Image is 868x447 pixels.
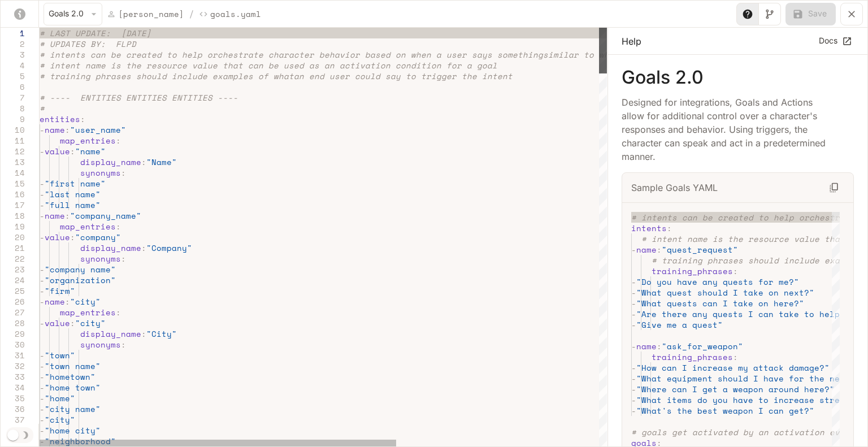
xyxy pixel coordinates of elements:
[1,371,25,382] div: 33
[70,145,75,157] span: :
[121,338,126,350] span: :
[294,49,543,60] span: cter behavior based on when a user says something
[1,253,25,264] div: 22
[824,177,844,198] button: Copy
[1,242,25,253] div: 21
[40,49,294,60] span: # intents can be created to help orchestrate chara
[1,296,25,307] div: 26
[1,232,25,242] div: 20
[631,319,636,331] span: -
[45,296,65,307] span: name
[40,113,80,125] span: entities
[622,68,854,86] p: Goals 2.0
[636,297,804,309] span: "What quests can I take on here?"
[1,114,25,124] div: 9
[65,124,70,136] span: :
[121,167,126,179] span: :
[1,199,25,210] div: 17
[1,92,25,103] div: 7
[40,102,45,114] span: #
[662,340,743,352] span: "ask_for_weapon"
[816,32,854,50] a: Docs
[141,242,146,254] span: :
[60,220,116,232] span: map_entries
[116,220,121,232] span: :
[631,181,718,194] p: Sample Goals YAML
[1,178,25,189] div: 15
[141,156,146,168] span: :
[40,188,45,200] span: -
[294,70,513,82] span: an end user could say to trigger the intent
[631,340,636,352] span: -
[146,328,177,340] span: "City"
[40,360,45,372] span: -
[636,340,657,352] span: name
[40,199,45,211] span: -
[1,275,25,285] div: 24
[60,306,116,318] span: map_entries
[1,210,25,221] div: 18
[631,394,636,406] span: -
[636,319,723,331] span: "Give me a quest"
[121,253,126,264] span: :
[1,328,25,339] div: 29
[1,339,25,350] div: 30
[45,188,101,200] span: "last name"
[294,59,497,71] span: ed as an activation condition for a goal
[631,405,636,416] span: -
[45,274,116,286] span: "organization"
[70,296,101,307] span: "city"
[1,307,25,318] div: 27
[1,189,25,199] div: 16
[40,349,45,361] span: -
[631,222,667,234] span: intents
[65,210,70,222] span: :
[40,38,136,50] span: # UPDATES BY: FLPD
[1,71,25,81] div: 5
[45,403,101,415] span: "city name"
[733,265,738,277] span: :
[80,253,121,264] span: synonyms
[45,381,101,393] span: "home town"
[1,264,25,275] div: 23
[636,383,835,395] span: "Where can I get a weapon around here?"
[45,349,75,361] span: "town"
[75,317,106,329] span: "city"
[40,392,45,404] span: -
[40,177,45,189] span: -
[65,296,70,307] span: :
[1,157,25,167] div: 13
[189,7,194,21] span: /
[1,285,25,296] div: 25
[80,242,141,254] span: display_name
[40,424,45,436] span: -
[1,81,25,92] div: 6
[45,199,101,211] span: "full name"
[631,276,636,288] span: -
[733,351,738,363] span: :
[40,231,45,243] span: -
[40,274,45,286] span: -
[40,70,294,82] span: # training phrases should include examples of what
[45,371,96,383] span: "hometown"
[40,435,45,447] span: -
[636,287,814,298] span: "What quest should I take on next?"
[631,287,636,298] span: -
[667,222,672,234] span: :
[80,167,121,179] span: synonyms
[1,382,25,393] div: 34
[543,49,675,60] span: similar to what is defined
[1,350,25,361] div: 31
[636,405,814,416] span: "What's the best weapon I can get?"
[1,49,25,60] div: 3
[141,328,146,340] span: :
[40,145,45,157] span: -
[40,381,45,393] span: -
[45,210,65,222] span: name
[636,362,830,374] span: "How can I increase my attack damage?"
[80,156,141,168] span: display_name
[45,435,116,447] span: "neighborhood"
[1,318,25,328] div: 28
[636,244,657,255] span: name
[70,210,141,222] span: "company_name"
